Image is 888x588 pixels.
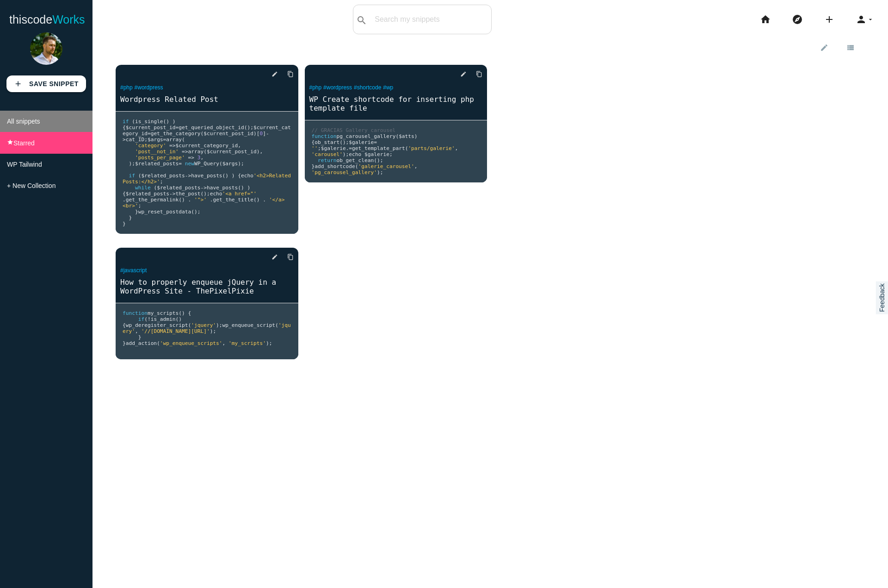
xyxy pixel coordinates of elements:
span: $galerie [349,139,374,145]
span: } [135,209,138,215]
a: #wordpress [135,84,163,91]
span: ; [160,179,163,185]
span: .= [346,145,352,151]
span: if [129,173,135,179]
span: , [455,145,458,151]
span: get_the_category [151,131,201,137]
span: get_queried_object_id [179,125,244,131]
span: , [238,143,241,149]
span: is_admin [151,316,176,322]
span: ) [173,119,176,125]
span: array [188,149,203,155]
span: // GRACIAS Gallery carousel [312,127,396,133]
span: if [123,119,129,125]
span: ( [132,119,135,125]
span: my_scripts [148,310,179,316]
input: Search my snippets [370,10,491,29]
i: explore [792,5,803,34]
span: () [179,310,185,316]
span: 'parts/galerie' [408,145,455,151]
span: , [135,328,138,334]
span: $current_category_id [176,143,238,149]
span: 'jquery' [191,322,216,328]
span: { [238,173,241,179]
i: edit [271,66,278,82]
span: 'wp_enqueue_scripts' [160,340,222,346]
a: #wp [383,84,393,91]
span: ); [216,322,222,328]
span: $current_post_id [207,149,257,155]
a: #shortcode [354,84,381,91]
span: ), [257,149,263,155]
span: $related_posts [157,185,200,191]
span: (); [374,157,383,163]
span: ); [377,169,383,175]
a: WP Create shortcode for inserting php template file [305,94,487,113]
span: ( [395,133,399,139]
span: cat_ID [126,137,144,143]
span: { [123,322,126,328]
i: edit [460,66,467,82]
span: () [238,185,244,191]
span: have_posts [191,173,222,179]
span: ); [238,161,244,167]
span: if [138,316,144,322]
span: get_the_permalink [126,197,179,203]
i: arrow_drop_down [867,5,874,34]
span: ) [247,185,251,191]
span: { [123,191,126,197]
span: '' [312,145,318,151]
span: = [179,161,182,167]
span: ); [129,161,135,167]
span: return [318,157,336,163]
span: ; [318,145,321,151]
span: -> [169,191,175,197]
span: Starred [13,139,35,147]
i: content_copy [476,66,482,82]
span: (! [144,316,150,322]
a: edit [453,66,467,82]
span: 'category' [135,143,166,149]
span: + New Collection [7,182,55,189]
a: edit [264,249,278,265]
span: is_single [135,119,163,125]
span: = [176,125,179,131]
a: #php [309,84,322,91]
span: ); [266,340,272,346]
span: '">' [194,197,207,203]
span: ); [210,328,216,334]
button: search [353,5,370,34]
span: } [123,221,126,227]
span: (); [244,125,253,131]
i: home [760,5,771,34]
span: $galerie [321,145,346,151]
span: 'my_scripts' [228,340,266,346]
a: #javascript [120,267,147,274]
a: #php [120,84,133,91]
span: 0 [259,131,263,137]
span: => [182,149,188,155]
a: edit [264,66,278,82]
span: '//[DOMAIN_NAME][URL]' [141,328,210,334]
a: Feedback [876,281,888,314]
span: , [222,340,226,346]
span: ) [232,173,235,179]
span: 'posts_per_page' [135,155,185,161]
span: WP Tailwind [7,161,42,168]
span: $atts [399,133,414,139]
i: view_list [846,39,855,55]
span: (); [200,191,210,197]
span: . [263,197,266,203]
a: Wordpress Related Post [116,94,298,105]
span: get_the_title [213,197,253,203]
span: )[ [253,131,259,137]
span: . [123,197,126,203]
span: = [148,131,151,137]
span: => [169,143,175,149]
span: 'jquery' [123,322,291,334]
a: Copy to Clipboard [280,249,294,265]
i: edit [820,39,828,55]
span: 'carousel' [312,151,343,157]
a: Copy to Clipboard [280,66,294,82]
span: echo [210,191,222,197]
